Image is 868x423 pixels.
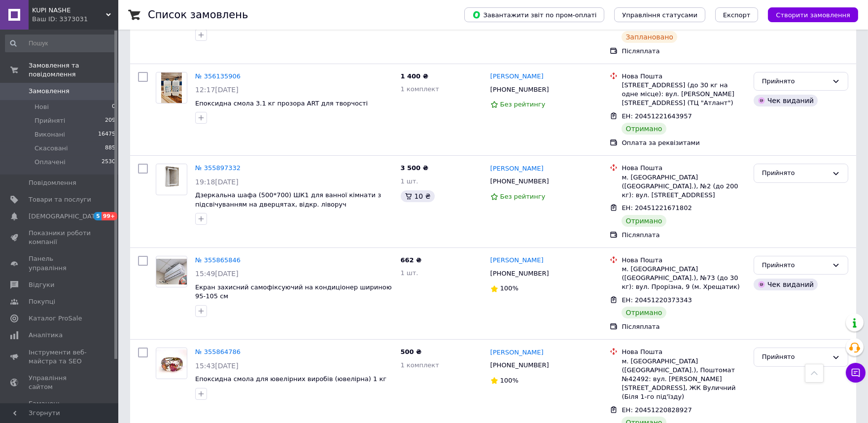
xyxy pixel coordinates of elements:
h1: Список замовлень [148,9,248,21]
span: 1 комплект [401,85,439,93]
span: ЕН: 20451221671802 [622,204,692,211]
span: Створити замовлення [776,11,850,19]
a: № 355865846 [195,256,241,264]
span: Показники роботи компанії [29,229,91,247]
span: 209 [105,116,115,125]
span: 5 [94,212,102,220]
button: Чат з покупцем [846,363,866,383]
div: Отримано [622,307,666,318]
span: ЕН: 20451220828927 [622,406,692,414]
div: Нова Пошта [622,348,745,356]
span: Замовлення [29,87,69,96]
div: Післяплата [622,47,745,56]
div: Заплановано [622,31,677,43]
span: [DEMOGRAPHIC_DATA] [29,212,102,221]
span: Замовлення та повідомлення [29,61,118,79]
div: Післяплата [622,322,745,331]
span: [PHONE_NUMBER] [490,86,549,93]
div: Оплата за реквізитами [622,139,745,147]
a: Дзеркальна шафа (500*700) ШК1 для ванної кімнати з підсвічуванням на дверцятах, відкр. ліворуч [195,191,381,208]
a: [PERSON_NAME] [490,72,544,81]
div: м. [GEOGRAPHIC_DATA] ([GEOGRAPHIC_DATA].), №2 (до 200 кг): вул. [STREET_ADDRESS] [622,173,745,200]
span: 3 500 ₴ [401,164,428,172]
span: Виконані [35,130,65,139]
span: [PHONE_NUMBER] [490,361,549,369]
img: Фото товару [156,350,187,378]
span: Прийняті [35,116,65,125]
span: 15:43[DATE] [195,362,239,370]
div: 10 ₴ [401,190,435,202]
a: Фото товару [156,256,187,287]
div: [STREET_ADDRESS] (до 30 кг на одне місце): вул. [PERSON_NAME][STREET_ADDRESS] (ТЦ "Атлант") [622,81,745,108]
div: Чек виданий [754,279,818,290]
span: Аналітика [29,331,63,340]
span: ЕН: 20451221643957 [622,112,692,120]
div: Прийнято [762,76,828,87]
span: ЕН: 20451220373343 [622,296,692,304]
span: Панель управління [29,254,91,272]
div: Післяплата [622,231,745,240]
span: 500 ₴ [401,348,422,355]
span: KUPI NASHE [32,6,106,15]
div: м. [GEOGRAPHIC_DATA] ([GEOGRAPHIC_DATA].), №73 (до 30 кг): вул. Прорізна, 9 (м. Хрещатик) [622,265,745,292]
span: 15:49[DATE] [195,270,239,278]
a: Фото товару [156,164,187,195]
span: Покупці [29,297,55,306]
span: 662 ₴ [401,256,422,264]
div: Нова Пошта [622,164,745,173]
span: 885 [105,144,115,153]
span: Завантажити звіт по пром-оплаті [472,10,596,19]
div: Прийнято [762,168,828,178]
span: Експорт [723,11,751,19]
img: Фото товару [159,164,184,195]
span: Без рейтингу [500,193,546,200]
span: Каталог ProSale [29,314,82,323]
a: № 355897332 [195,164,241,172]
a: № 356135906 [195,72,241,80]
img: Фото товару [161,72,182,103]
span: 1 шт. [401,269,418,277]
button: Експорт [715,7,759,22]
span: Управління статусами [622,11,697,19]
span: 16475 [98,130,115,139]
div: Отримано [622,215,666,227]
img: Фото товару [156,259,187,285]
a: Епоксидна смола для ювелірних виробів (ювелірна) 1 кг [195,375,386,383]
a: Фото товару [156,348,187,379]
span: Без рейтингу [500,101,546,108]
a: Екран захисний самофіксуючий на кондиціонер шириною 95-105 см [195,283,392,300]
a: [PERSON_NAME] [490,348,544,357]
div: Прийнято [762,260,828,271]
a: Створити замовлення [758,11,858,18]
span: Нові [35,103,49,111]
span: Повідомлення [29,178,76,187]
div: м. [GEOGRAPHIC_DATA] ([GEOGRAPHIC_DATA].), Поштомат №42492: вул. [PERSON_NAME][STREET_ADDRESS], Ж... [622,357,745,402]
span: 99+ [102,212,118,220]
a: Фото товару [156,72,187,104]
div: Нова Пошта [622,72,745,81]
span: Управління сайтом [29,374,91,391]
span: 1 комплект [401,361,439,369]
span: Скасовані [35,144,68,153]
input: Пошук [5,35,116,52]
span: Гаманець компанії [29,399,91,417]
a: [PERSON_NAME] [490,164,544,174]
div: Отримано [622,123,666,135]
div: Нова Пошта [622,256,745,265]
button: Управління статусами [614,7,705,22]
span: 100% [500,377,519,384]
div: Ваш ID: 3373031 [32,15,118,24]
div: Прийнято [762,352,828,362]
a: [PERSON_NAME] [490,256,544,265]
span: Товари та послуги [29,195,91,204]
span: [PHONE_NUMBER] [490,177,549,185]
a: № 355864786 [195,348,241,355]
a: Епоксидна смола 3.1 кг прозора ART для творчості [195,100,368,107]
span: 12:17[DATE] [195,86,239,94]
span: Інструменти веб-майстра та SEO [29,348,91,366]
span: 1 400 ₴ [401,72,428,80]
